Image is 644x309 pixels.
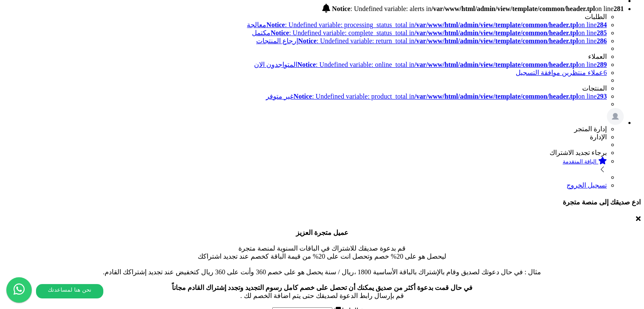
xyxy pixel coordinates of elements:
b: 293 [597,93,607,100]
a: الباقة المتقدمة [3,157,607,174]
h4: ادع صديقك إلى منصة متجرة [3,198,641,206]
b: /var/www/html/admin/view/template/common/header.tpl [415,37,578,44]
b: Notice [293,93,312,100]
p: قم بدعوة صديقك للاشتراك في الباقات السنوية لمنصة متجرة ليحصل هو على 20% خصم وتحصل انت على 20% من ... [3,229,641,300]
li: الطلبات [3,13,607,21]
b: Notice [297,61,316,68]
small: الباقة المتقدمة [563,158,597,165]
a: تسجيل الخروج [567,182,607,189]
span: : Undefined variable: complete_status_total in on line [271,29,607,36]
b: 285 [597,29,607,36]
a: Notice: Undefined variable: complete_status_total in/var/www/html/admin/view/template/common/head... [252,29,607,36]
a: Notice: Undefined variable: product_total in/var/www/html/admin/view/template/common/header.tplon... [266,93,607,100]
b: في حال قمت بدعوة أكثر من صديق يمكنك أن تحصل على خصم كامل رسوم التجديد وتجدد إشتراك القادم مجاناً [172,284,473,291]
b: 289 [597,61,607,68]
span: : Undefined variable: return_total in on line [298,37,607,44]
b: عميل متجرة العزيز [296,229,348,236]
b: 281 [614,5,624,12]
span: 6 [603,69,607,76]
b: /var/www/html/admin/view/template/common/header.tpl [431,5,595,12]
b: Notice [271,29,289,36]
li: المنتجات [3,84,607,92]
b: Notice [266,21,285,28]
span: : Undefined variable: processing_status_total in on line [266,21,607,28]
a: 6عملاء منتظرين موافقة التسجيل [516,69,607,76]
b: /var/www/html/admin/view/template/common/header.tpl [415,93,578,100]
b: /var/www/html/admin/view/template/common/header.tpl [415,61,578,68]
span: : Undefined variable: online_total in on line [297,61,607,68]
b: 284 [597,21,607,28]
li: العملاء [3,52,607,61]
b: /var/www/html/admin/view/template/common/header.tpl [415,21,578,28]
a: Notice: Undefined variable: return_total in/var/www/html/admin/view/template/common/header.tplon ... [256,37,607,44]
b: Notice [332,5,351,12]
span: : Undefined variable: product_total in on line [293,93,607,100]
a: Notice: Undefined variable: online_total in/var/www/html/admin/view/template/common/header.tplon ... [254,61,607,68]
b: /var/www/html/admin/view/template/common/header.tpl [415,29,578,36]
b: 286 [597,37,607,44]
li: الإدارة [3,133,607,141]
li: برجاء تجديد الاشتراك [3,149,607,157]
b: Notice [298,37,317,44]
a: Notice: Undefined variable: processing_status_total in/var/www/html/admin/view/template/common/he... [3,21,607,29]
span: إدارة المتجر [574,125,607,132]
a: : Undefined variable: alerts in on line [322,5,624,12]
